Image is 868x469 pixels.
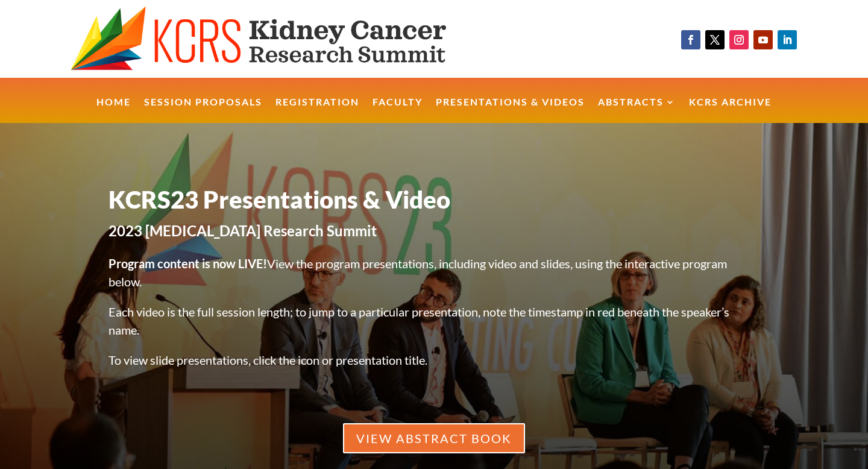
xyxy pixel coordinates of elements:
[275,98,359,124] a: Registration
[96,98,131,124] a: Home
[108,304,729,337] span: Each video is the full session length; to jump to a particular presentation, note the timestamp i...
[681,30,700,49] a: Follow on Facebook
[373,98,423,124] a: Faculty
[705,30,725,49] a: Follow on X
[598,98,676,124] a: Abstracts
[778,30,797,49] a: Follow on LinkedIn
[729,30,749,49] a: Follow on Instagram
[753,30,773,49] a: Follow on Youtube
[108,256,267,271] strong: Program content is now LIVE!
[144,98,262,124] a: Session Proposals
[108,222,377,239] span: 2023 [MEDICAL_DATA] Research Summit
[343,423,525,453] a: View Abstract Book
[108,256,727,289] span: View the program presentations, including video and slides, using the interactive program below.
[71,6,492,72] img: KCRS generic logo wide
[436,98,585,124] a: Presentations & Videos
[689,98,772,124] a: KCRS Archive
[108,353,427,367] span: To view slide presentations, click the icon or presentation title.
[108,185,450,214] span: KCRS23 Presentations & Video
